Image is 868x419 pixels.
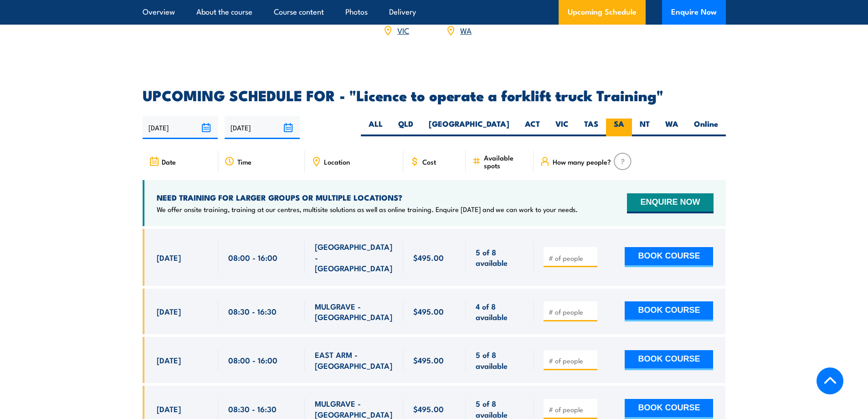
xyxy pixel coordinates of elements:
input: # of people [549,253,594,263]
span: 08:00 - 16:00 [228,252,277,263]
span: Time [237,158,252,166]
label: QLD [390,119,421,136]
label: ACT [517,119,548,136]
span: Location [324,158,350,166]
button: ENQUIRE NOW [627,193,713,213]
button: BOOK COURSE [625,399,713,419]
span: 08:00 - 16:00 [228,355,277,365]
span: EAST ARM - [GEOGRAPHIC_DATA] [315,349,393,371]
span: $495.00 [413,403,444,414]
span: How many people? [553,158,611,166]
input: To date [225,116,300,139]
span: 5 of 8 available [476,247,524,268]
label: SA [606,119,632,136]
span: Cost [422,158,436,166]
span: $495.00 [413,252,444,263]
input: # of people [549,356,594,365]
a: WA [460,25,472,36]
button: BOOK COURSE [625,247,713,267]
span: [DATE] [157,403,181,414]
span: $495.00 [413,306,444,316]
span: 4 of 8 available [476,301,524,322]
input: From date [143,116,218,139]
span: Available spots [484,154,527,169]
label: NT [632,119,657,136]
span: 5 of 8 available [476,349,524,371]
span: [DATE] [157,306,181,316]
span: [DATE] [157,355,181,365]
a: VIC [397,25,409,36]
span: Date [162,158,176,166]
label: ALL [361,119,390,136]
h2: UPCOMING SCHEDULE FOR - "Licence to operate a forklift truck Training" [143,88,726,101]
span: MULGRAVE - [GEOGRAPHIC_DATA] [315,301,393,322]
input: # of people [549,405,594,414]
span: [DATE] [157,252,181,263]
label: Online [686,119,726,136]
button: BOOK COURSE [625,301,713,321]
label: VIC [548,119,576,136]
label: [GEOGRAPHIC_DATA] [421,119,517,136]
span: 08:30 - 16:30 [228,403,277,414]
input: # of people [549,307,594,316]
span: 08:30 - 16:30 [228,306,277,316]
label: WA [657,119,686,136]
p: We offer onsite training, training at our centres, multisite solutions as well as online training... [157,205,578,214]
button: BOOK COURSE [625,350,713,370]
span: [GEOGRAPHIC_DATA] - [GEOGRAPHIC_DATA] [315,241,393,273]
span: $495.00 [413,355,444,365]
label: TAS [576,119,606,136]
h4: NEED TRAINING FOR LARGER GROUPS OR MULTIPLE LOCATIONS? [157,192,578,202]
